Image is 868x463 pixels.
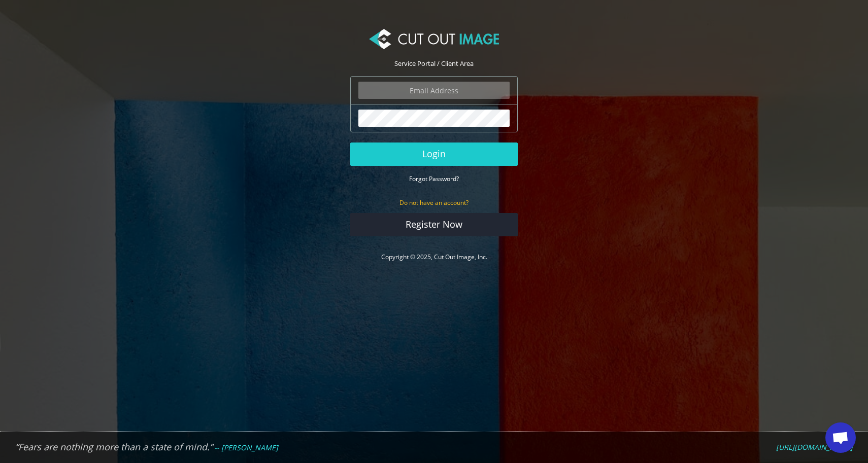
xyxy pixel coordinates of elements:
input: Email Address [358,82,510,99]
em: “Fears are nothing more than a state of mind.” [15,441,213,453]
a: Open chat [825,422,856,453]
a: Forgot Password? [409,174,459,183]
button: Login [350,143,518,166]
span: Service Portal / Client Area [394,59,474,68]
img: Cut Out Image [369,29,499,49]
em: -- [PERSON_NAME] [214,443,278,452]
small: Do not have an account? [399,198,469,207]
a: Copyright © 2025, Cut Out Image, Inc. [381,253,487,261]
a: [URL][DOMAIN_NAME] [776,443,853,452]
a: Register Now [350,213,518,236]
